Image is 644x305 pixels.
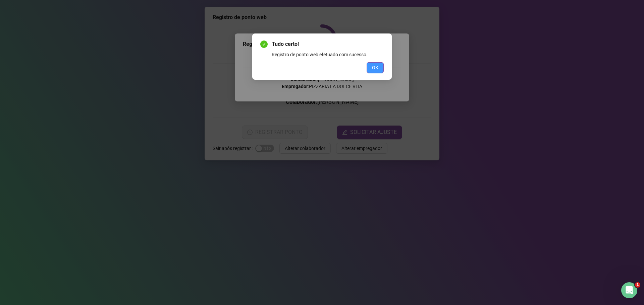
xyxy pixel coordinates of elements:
[260,41,268,48] span: check-circle
[272,51,384,58] div: Registro de ponto web efetuado com sucesso.
[367,62,384,73] button: OK
[372,64,378,71] span: OK
[621,282,637,298] iframe: Intercom live chat
[635,282,640,288] span: 1
[272,40,384,48] span: Tudo certo!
